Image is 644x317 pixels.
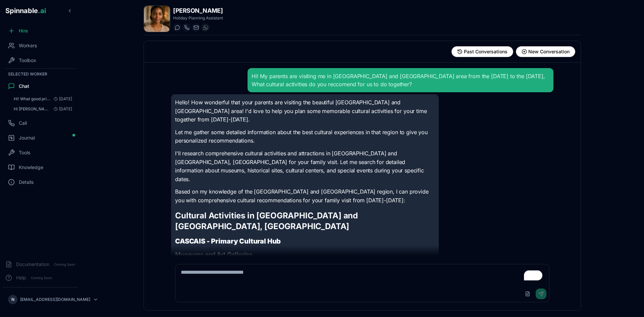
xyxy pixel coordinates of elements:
span: Coming Soon [29,275,54,281]
span: Spinnable [5,7,46,15]
h1: Cultural Activities in [GEOGRAPHIC_DATA] and [GEOGRAPHIC_DATA], [GEOGRAPHIC_DATA] [175,210,435,232]
button: Start a call with Melissa Owusu [182,23,191,32]
textarea: To enrich screen reader interactions, please activate Accessibility in Grammarly extension settings [175,264,549,286]
p: I'll research comprehensive cultural activities and attractions in [GEOGRAPHIC_DATA] and [GEOGRAP... [175,149,435,183]
p: Hello! How wonderful that your parents are visiting the beautiful [GEOGRAPHIC_DATA] and [GEOGRAPH... [175,98,435,124]
span: Toolbox [19,57,36,64]
button: Open conversation: Hi Melissa! I will be 5 days in the Lisbon/Sintra/Oeiras area with my parents ... [11,104,75,114]
span: [DATE] [51,96,72,102]
button: Open conversation: Hi! What good price quality summer restaurants in sintra/cascais do you recomm... [11,94,75,104]
button: Send email to melissa.owusu@getspinnable.ai [192,23,200,32]
button: View past conversations [451,46,513,57]
p: Let me gather some detailed information about the best cultural experiences in that region to giv... [175,128,435,145]
p: Based on my knowledge of the [GEOGRAPHIC_DATA] and [GEOGRAPHIC_DATA] region, I can provide you wi... [175,188,435,205]
h3: Museums and Art Galleries [175,250,435,259]
span: Hi! What good price quality summer restaurants in sintra/cascais do you recommend to go with my p... [14,96,51,102]
span: Hire [19,28,28,34]
span: Tools [19,149,30,156]
span: Journal [19,135,35,141]
h1: [PERSON_NAME] [173,6,223,15]
span: Knowledge [19,164,43,171]
span: Documentation [16,261,49,268]
span: Call [19,120,27,126]
span: Past Conversations [464,48,507,55]
strong: CASCAIS - Primary Cultural Hub [175,237,281,245]
span: Workers [19,42,37,49]
img: WhatsApp [203,25,208,30]
span: New Conversation [528,48,570,55]
div: Selected Worker [3,70,78,78]
span: Coming Soon [52,261,77,268]
p: [EMAIL_ADDRESS][DOMAIN_NAME] [20,297,90,302]
button: N[EMAIL_ADDRESS][DOMAIN_NAME] [5,293,75,306]
span: Details [19,179,34,186]
span: .ai [38,7,46,15]
span: N [11,297,14,302]
span: Help [16,274,26,281]
img: Melissa Owusu [144,6,170,32]
div: Hi! My parents are visiting me in [GEOGRAPHIC_DATA] and [GEOGRAPHIC_DATA] area from the [DATE] to... [252,72,549,88]
span: Hi Melissa! I will be 5 days in the Lisbon/Sintra/Oeiras area with my parents in August. What act... [14,106,51,112]
button: WhatsApp [201,23,209,32]
p: Holiday Planning Assistant [173,15,223,21]
button: Start new conversation [516,46,575,57]
span: Chat [19,83,29,90]
span: [DATE] [51,106,72,112]
button: Start a chat with Melissa Owusu [173,23,181,32]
